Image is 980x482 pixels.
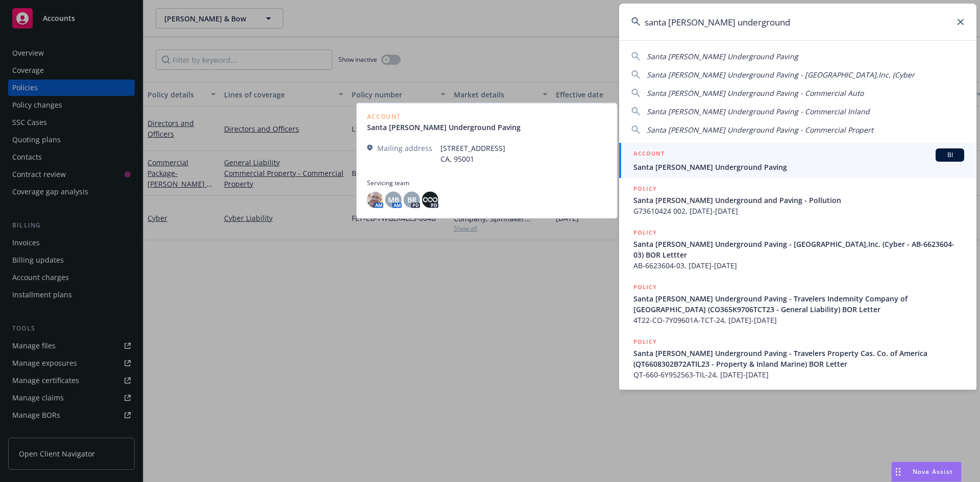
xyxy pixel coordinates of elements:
span: BI [940,150,960,160]
span: Santa [PERSON_NAME] Underground Paving - Commercial Propert [647,125,873,135]
h5: POLICY [633,282,657,292]
span: QT-660-6Y952563-TIL-24, [DATE]-[DATE] [633,369,964,380]
a: ACCOUNTBISanta [PERSON_NAME] Underground Paving [619,143,976,178]
span: Santa [PERSON_NAME] Underground Paving - Commercial Inland [647,107,870,116]
span: Santa [PERSON_NAME] Underground Paving - [GEOGRAPHIC_DATA],Inc. (Cyber - AB-6623604-03) BOR Lettter [633,239,964,260]
span: Santa [PERSON_NAME] Underground Paving - [GEOGRAPHIC_DATA],Inc. (Cyber [647,70,915,80]
span: 4T22-CO-7Y09601A-TCT-24, [DATE]-[DATE] [633,315,964,325]
a: POLICYSanta [PERSON_NAME] Underground Paving - [GEOGRAPHIC_DATA],Inc. (Cyber - AB-6623604-03) BOR... [619,222,976,276]
span: Santa [PERSON_NAME] Underground Paving [633,162,964,172]
button: Nova Assist [891,462,962,482]
div: Drag to move [892,462,904,481]
h5: POLICY [633,184,657,194]
span: Santa [PERSON_NAME] Underground Paving - Travelers Property Cas. Co. of America (QT6608302B72ATIL... [633,348,964,369]
a: POLICYSanta [PERSON_NAME] Underground Paving - Travelers Indemnity Company of [GEOGRAPHIC_DATA] (... [619,276,976,331]
a: POLICYSanta [PERSON_NAME] Underground Paving - Travelers Property Cas. Co. of America (QT6608302B... [619,331,976,386]
h5: POLICY [633,337,657,347]
h5: POLICY [633,227,657,238]
h5: ACCOUNT [633,148,665,161]
span: Nova Assist [913,467,953,476]
span: Santa [PERSON_NAME] Underground Paving - Travelers Indemnity Company of [GEOGRAPHIC_DATA] (CO365K... [633,293,964,315]
span: Santa [PERSON_NAME] Underground Paving [647,52,798,61]
input: Search... [619,4,976,40]
span: AB-6623604-03, [DATE]-[DATE] [633,260,964,271]
a: POLICYSanta [PERSON_NAME] Underground and Paving - PollutionG73610424 002, [DATE]-[DATE] [619,178,976,222]
span: Santa [PERSON_NAME] Underground and Paving - Pollution [633,195,964,206]
span: Santa [PERSON_NAME] Underground Paving - Commercial Auto [647,88,864,98]
span: G73610424 002, [DATE]-[DATE] [633,206,964,216]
